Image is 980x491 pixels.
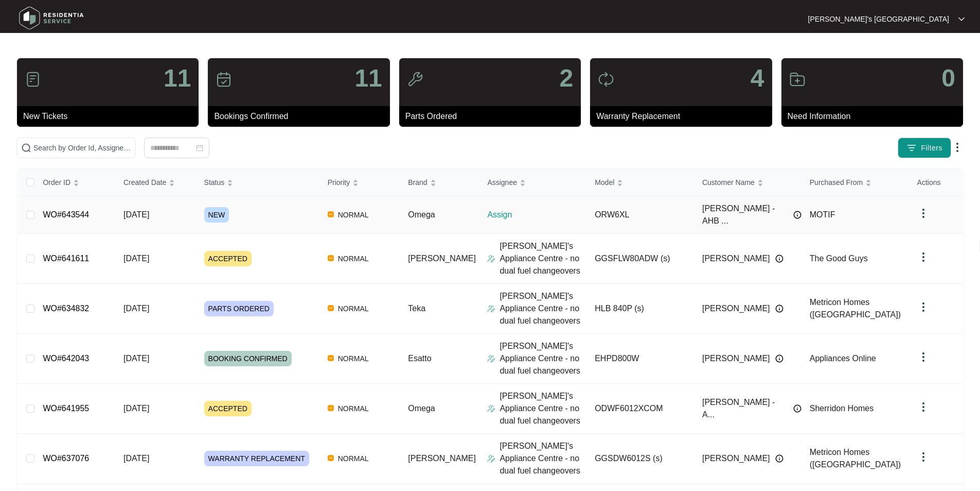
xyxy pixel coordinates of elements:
[15,3,87,33] img: residentia service logo
[500,240,586,277] p: [PERSON_NAME]'s Appliance Centre - no dual fuel changeovers
[917,401,930,413] img: dropdown arrow
[951,141,964,154] img: dropdown arrow
[775,304,783,313] img: Info icon
[702,452,770,465] span: [PERSON_NAME]
[408,354,431,363] span: Esatto
[328,355,334,361] img: Vercel Logo
[21,143,31,153] img: search-icon
[810,448,901,469] span: Metricon Homes ([GEOGRAPHIC_DATA])
[801,169,909,196] th: Purchased From
[595,177,614,188] span: Model
[123,404,149,413] span: [DATE]
[917,351,930,363] img: dropdown arrow
[334,352,373,365] span: NORMAL
[405,110,581,123] p: Parts Ordered
[941,66,955,91] p: 0
[204,401,252,416] span: ACCEPTED
[196,169,319,196] th: Status
[917,251,930,263] img: dropdown arrow
[775,454,783,463] img: Info icon
[788,110,963,123] p: Need Information
[408,304,425,313] span: Teka
[702,202,788,227] span: [PERSON_NAME] - AHB ...
[479,169,586,196] th: Assignee
[204,177,225,188] span: Status
[917,451,930,463] img: dropdown arrow
[586,334,694,384] td: EHPD800W
[810,177,863,188] span: Purchased From
[586,384,694,434] td: ODWF6012XCOM
[216,71,232,88] img: icon
[751,66,764,91] p: 4
[487,404,495,413] img: Assigner Icon
[586,196,694,234] td: ORW6XL
[334,252,373,265] span: NORMAL
[328,255,334,261] img: Vercel Logo
[909,169,963,196] th: Actions
[204,351,292,366] span: BOOKING CONFIRMED
[204,301,274,316] span: PARTS ORDERED
[702,177,755,188] span: Customer Name
[214,110,389,123] p: Bookings Confirmed
[204,207,229,223] span: NEW
[775,354,783,363] img: Info icon
[808,14,949,24] p: [PERSON_NAME]'s [GEOGRAPHIC_DATA]
[917,301,930,313] img: dropdown arrow
[500,440,586,477] p: [PERSON_NAME]'s Appliance Centre - no dual fuel changeovers
[354,66,382,91] p: 11
[487,255,495,263] img: Assigner Icon
[487,354,495,363] img: Assigner Icon
[43,177,70,188] span: Order ID
[164,66,191,91] p: 11
[400,169,479,196] th: Brand
[319,169,400,196] th: Priority
[334,402,373,415] span: NORMAL
[702,352,770,365] span: [PERSON_NAME]
[43,454,89,463] a: WO#637076
[204,251,252,266] span: ACCEPTED
[43,210,89,219] a: WO#643544
[702,302,770,315] span: [PERSON_NAME]
[958,16,965,22] img: dropdown arrow
[43,354,89,363] a: WO#642043
[586,169,694,196] th: Model
[123,210,149,219] span: [DATE]
[775,255,783,263] img: Info icon
[598,71,614,88] img: icon
[25,71,41,88] img: icon
[487,304,495,313] img: Assigner Icon
[921,143,942,154] span: Filters
[793,211,801,219] img: Info icon
[328,211,334,217] img: Vercel Logo
[810,254,868,263] span: The Good Guys
[793,404,801,413] img: Info icon
[789,71,806,88] img: icon
[334,209,373,221] span: NORMAL
[334,452,373,465] span: NORMAL
[810,354,876,363] span: Appliances Online
[810,210,835,219] span: MOTIF
[204,451,309,466] span: WARRANTY REPLACEMENT
[43,404,89,413] a: WO#641955
[810,404,874,413] span: Sherridon Homes
[34,169,115,196] th: Order ID
[500,340,586,377] p: [PERSON_NAME]'s Appliance Centre - no dual fuel changeovers
[906,143,917,153] img: filter icon
[33,142,131,154] input: Search by Order Id, Assignee Name, Customer Name, Brand and Model
[586,434,694,484] td: GGSDW6012S (s)
[702,396,788,421] span: [PERSON_NAME] - A...
[702,252,770,265] span: [PERSON_NAME]
[123,354,149,363] span: [DATE]
[123,454,149,463] span: [DATE]
[43,304,89,313] a: WO#634832
[408,177,427,188] span: Brand
[328,305,334,311] img: Vercel Logo
[500,390,586,427] p: [PERSON_NAME]'s Appliance Centre - no dual fuel changeovers
[596,110,772,123] p: Warranty Replacement
[328,405,334,411] img: Vercel Logo
[487,454,495,463] img: Assigner Icon
[810,298,901,319] span: Metricon Homes ([GEOGRAPHIC_DATA])
[500,290,586,327] p: [PERSON_NAME]'s Appliance Centre - no dual fuel changeovers
[408,210,435,219] span: Omega
[23,110,199,123] p: New Tickets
